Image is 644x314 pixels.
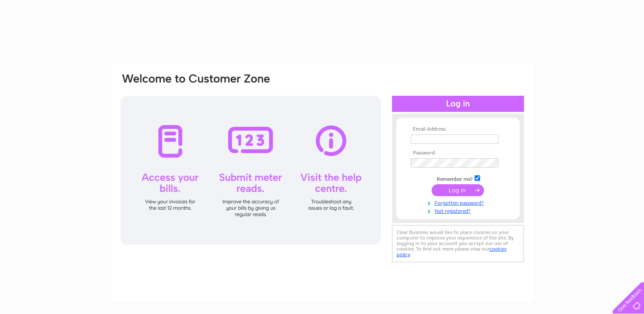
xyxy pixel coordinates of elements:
th: Email Address: [409,126,507,132]
th: Password: [409,150,507,156]
input: Submit [432,184,484,196]
td: Remember me? [409,174,507,183]
a: cookies policy [397,246,507,257]
a: Not registered? [411,206,507,214]
a: Forgotten password? [411,198,507,206]
div: Clear Business would like to place cookies on your computer to improve your experience of the sit... [392,225,524,262]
